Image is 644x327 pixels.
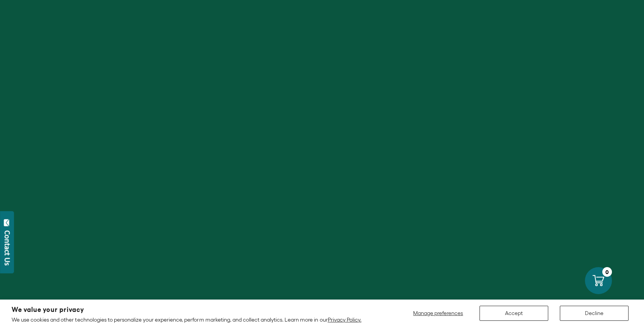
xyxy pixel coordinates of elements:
span: Manage preferences [413,310,463,316]
button: Manage preferences [408,306,468,321]
button: Decline [560,306,629,321]
a: Privacy Policy. [328,317,361,323]
p: We use cookies and other technologies to personalize your experience, perform marketing, and coll... [12,316,361,323]
h2: We value your privacy [12,307,361,313]
div: 0 [602,267,612,277]
div: Contact Us [3,230,11,266]
button: Accept [480,306,548,321]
